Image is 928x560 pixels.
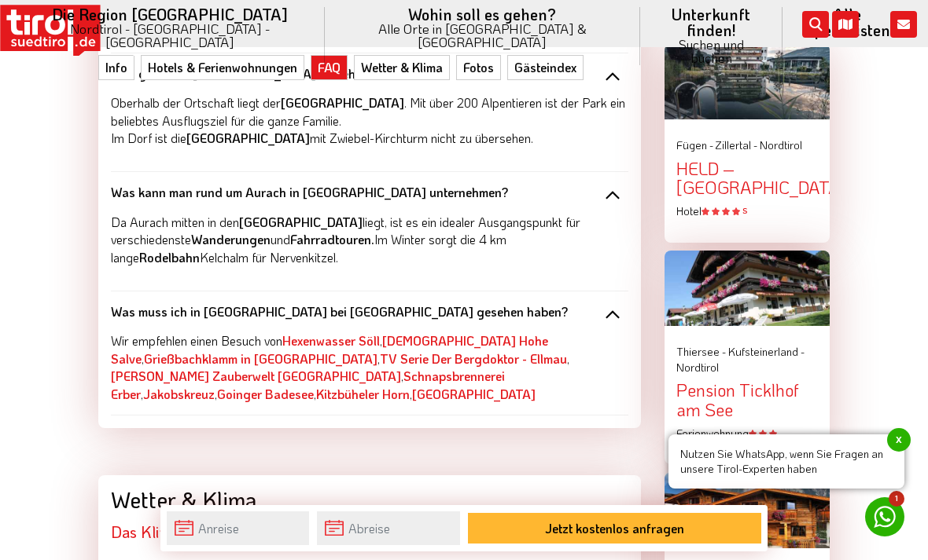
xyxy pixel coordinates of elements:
[111,368,401,384] a: [PERSON_NAME] Zauberwelt [GEOGRAPHIC_DATA]
[111,94,628,147] p: Oberhalb der Ortschaft liegt der . Mit über 200 Alpentieren ist der Park ein beliebtes Ausflugszi...
[676,344,818,441] a: Thiersee - Kufsteinerland - Nordtirol Pension Ticklhof am See Ferienwohnung
[111,332,548,366] a: [DEMOGRAPHIC_DATA] Hohe Salve
[380,350,567,367] a: TV Serie Der Bergdoktor - Ellmau
[676,426,818,441] div: Ferienwohnung
[344,22,622,49] small: Alle Orte in [GEOGRAPHIC_DATA] & [GEOGRAPHIC_DATA]
[35,22,306,49] small: Nordtirol - [GEOGRAPHIC_DATA] - [GEOGRAPHIC_DATA]
[167,511,310,545] input: Anreise
[239,214,363,230] strong: [GEOGRAPHIC_DATA]
[760,137,802,152] span: Nordtirol
[676,381,818,419] div: Pension Ticklhof am See
[143,386,215,402] a: Jakobskreuz
[316,386,410,402] a: Kitzbüheler Horn
[317,511,460,545] input: Abreise
[111,184,508,200] b: Was kann man rund um Aurach in [GEOGRAPHIC_DATA] unternehmen?
[728,344,805,359] span: Kufsteinerland -
[139,249,200,265] strong: Rodelbahn
[282,332,380,349] a: Hexenwasser Söll
[468,513,761,544] button: Jetzt kostenlos anfragen
[111,214,628,266] p: Da Aurach mitten in den liegt, ist es ein idealer Ausgangspunkt für verschiedenste und Im Winter ...
[111,320,628,403] div: Wir empfehlen einen Besuch von , , , , , , , , ,
[668,434,904,489] span: Nutzen Sie WhatsApp, wenn Sie Fragen an unsere Tirol-Experten haben
[887,428,911,452] span: x
[290,231,374,247] strong: Fahrradtouren.
[676,159,818,197] div: HELD – [GEOGRAPHIC_DATA]
[676,137,818,219] a: Fügen - Zillertal - Nordtirol HELD – [GEOGRAPHIC_DATA] Hotel S
[676,203,818,219] div: Hotel
[111,368,505,401] a: Schnapsbrennerei Erber
[281,94,404,111] strong: [GEOGRAPHIC_DATA]
[111,488,628,512] div: Wetter & Klima
[111,523,628,540] h2: Das Klima in [GEOGRAPHIC_DATA]
[676,137,713,152] span: Fügen -
[412,386,536,402] a: [GEOGRAPHIC_DATA]
[889,491,904,507] span: 1
[865,497,904,536] a: 1 Nutzen Sie WhatsApp, wenn Sie Fragen an unsere Tirol-Experten habenx
[716,137,757,152] span: Zillertal -
[144,350,377,367] a: Grießbachklamm in [GEOGRAPHIC_DATA]
[832,11,859,38] i: Karte öffnen
[742,205,747,216] sup: S
[186,130,310,146] strong: [GEOGRAPHIC_DATA]
[659,38,763,64] small: Suchen und buchen
[676,344,726,359] span: Thiersee -
[890,11,917,38] i: Kontakt
[217,386,314,402] a: Goinger Badesee
[111,303,568,320] b: Was muss ich in [GEOGRAPHIC_DATA] bei [GEOGRAPHIC_DATA] gesehen haben?
[191,231,271,247] strong: Wanderungen
[676,360,719,375] span: Nordtirol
